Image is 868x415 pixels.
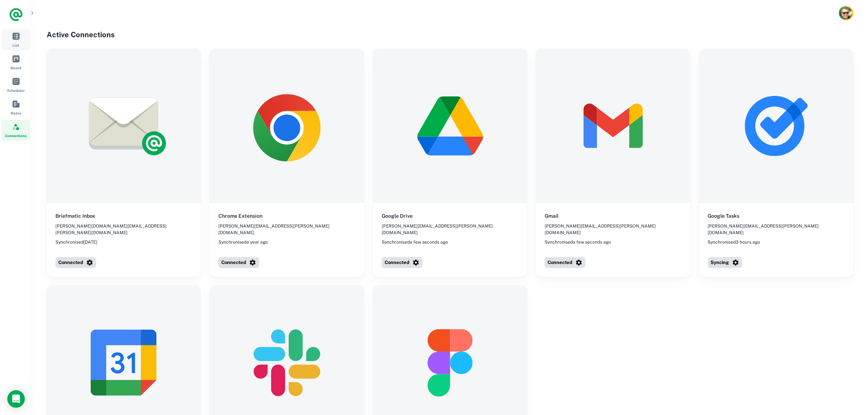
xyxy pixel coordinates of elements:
[708,257,742,268] button: Syncing
[210,49,364,203] img: Chrome Extension
[382,223,518,236] span: [PERSON_NAME][EMAIL_ADDRESS][PERSON_NAME][DOMAIN_NAME]
[9,7,23,22] a: Logo
[11,65,21,71] span: Board
[839,6,853,20] button: Account button
[7,390,25,408] div: Load Chat
[55,239,97,245] span: Synchronised [DATE]
[55,223,192,236] span: [PERSON_NAME][DOMAIN_NAME][EMAIL_ADDRESS][PERSON_NAME][DOMAIN_NAME]
[545,257,585,268] button: Connected
[1,52,30,73] a: Board
[13,42,19,48] span: List
[218,223,355,236] span: [PERSON_NAME][EMAIL_ADDRESS][PERSON_NAME][DOMAIN_NAME]
[1,97,30,118] a: Notes
[47,29,853,40] h4: Active Connections
[545,239,611,245] span: Synchronised a few seconds ago
[55,257,96,268] button: Connected
[545,223,681,236] span: [PERSON_NAME][EMAIL_ADDRESS][PERSON_NAME][DOMAIN_NAME]
[545,212,558,220] h6: Gmail
[218,212,262,220] h6: Chrome Extension
[1,74,30,96] a: Scheduler
[218,257,259,268] button: Connected
[382,212,413,220] h6: Google Drive
[382,257,423,268] button: Connected
[373,49,527,203] img: Google Drive
[11,110,21,116] span: Notes
[699,49,853,203] img: Google Tasks
[47,49,201,203] img: Briefmatic Inbox
[536,49,690,203] img: Gmail
[218,239,268,245] span: Synchronised a year ago
[708,223,845,236] span: [PERSON_NAME][EMAIL_ADDRESS][PERSON_NAME][DOMAIN_NAME]
[840,7,852,19] img: Karl Chaffey
[55,212,95,220] h6: Briefmatic Inbox
[1,120,30,141] a: Connections
[708,239,760,245] span: Synchronised 3 hours ago
[7,88,25,93] span: Scheduler
[382,239,448,245] span: Synchronised a few seconds ago
[708,212,740,220] h6: Google Tasks
[1,29,30,50] a: List
[5,133,27,139] span: Connections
